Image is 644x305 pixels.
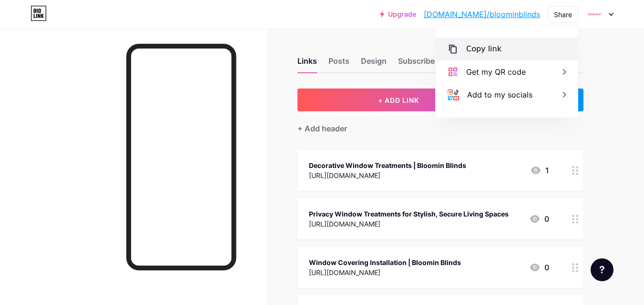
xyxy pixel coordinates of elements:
span: + ADD LINK [378,96,419,104]
div: Get my QR code [466,66,526,78]
a: [DOMAIN_NAME]/bloominblinds [424,9,540,20]
div: Links [297,55,317,72]
div: Copy link [466,43,501,55]
div: Add to my socials [467,89,532,100]
div: Window Covering Installation | Bloomin Blinds [309,257,461,267]
div: Posts [328,55,349,72]
div: [URL][DOMAIN_NAME] [309,267,461,277]
div: [URL][DOMAIN_NAME] [309,170,466,180]
div: 0 [529,262,549,273]
div: Privacy Window Treatments for Stylish, Secure Living Spaces [309,209,509,219]
div: Share [554,10,572,20]
div: Subscribers [398,55,442,72]
button: + ADD LINK [297,89,500,111]
img: bloominblinds [585,5,603,23]
div: Decorative Window Treatments | Bloomin Blinds [309,160,466,170]
div: 0 [529,213,549,225]
div: + Add header [297,123,347,134]
a: Upgrade [380,10,416,18]
div: [URL][DOMAIN_NAME] [309,219,509,229]
div: 1 [530,165,549,176]
div: Design [361,55,387,72]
